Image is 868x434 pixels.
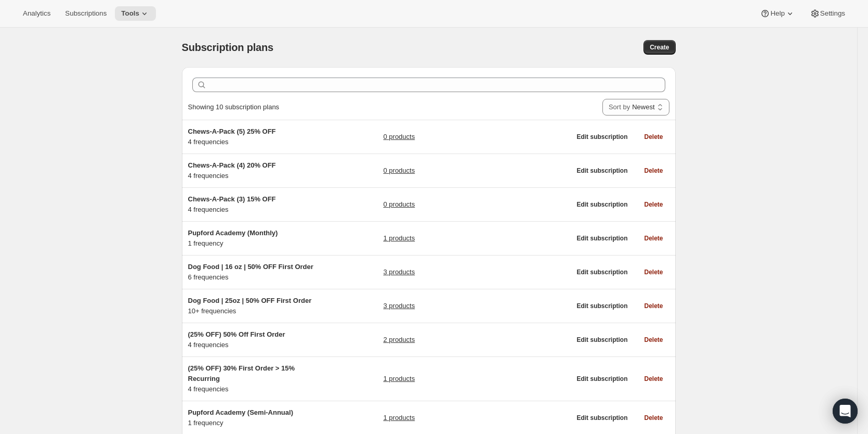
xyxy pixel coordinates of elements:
span: Showing 10 subscription plans [188,103,280,111]
div: 4 frequencies [188,126,318,147]
span: Edit subscription [576,375,627,383]
span: Edit subscription [576,268,627,276]
span: Delete [644,268,663,276]
button: Delete [638,411,669,425]
button: Delete [638,372,669,386]
button: Edit subscription [570,197,634,212]
button: Create [643,40,675,55]
a: 0 products [383,132,415,142]
span: Help [770,9,784,18]
span: (25% OFF) 50% Off First Order [188,330,285,338]
span: Settings [820,9,845,18]
span: Edit subscription [576,200,627,209]
button: Edit subscription [570,333,634,347]
span: Chews-A-Pack (3) 15% OFF [188,195,276,203]
span: Chews-A-Pack (5) 25% OFF [188,127,276,135]
a: 1 products [383,413,415,423]
span: Delete [644,336,663,344]
button: Edit subscription [570,163,634,178]
a: 3 products [383,267,415,277]
button: Delete [638,231,669,246]
button: Edit subscription [570,265,634,279]
span: Edit subscription [576,336,627,344]
span: Tools [121,9,139,18]
button: Subscriptions [59,6,113,21]
span: Analytics [23,9,50,18]
div: 1 frequency [188,407,318,428]
button: Delete [638,197,669,212]
a: 1 products [383,374,415,384]
button: Tools [115,6,156,21]
a: 0 products [383,165,415,176]
span: Edit subscription [576,167,627,175]
span: Delete [644,302,663,310]
button: Edit subscription [570,411,634,425]
div: 1 frequency [188,228,318,249]
span: Pupford Academy (Semi-Annual) [188,409,293,416]
span: Dog Food | 25oz | 50% OFF First Order [188,297,312,304]
span: Create [650,43,669,52]
span: Delete [644,167,663,175]
span: Chews-A-Pack (4) 20% OFF [188,161,276,169]
div: Open Intercom Messenger [833,399,858,424]
span: Delete [644,375,663,383]
button: Delete [638,265,669,279]
button: Settings [804,6,851,21]
a: 2 products [383,335,415,345]
a: 1 products [383,233,415,244]
div: 4 frequencies [188,194,318,215]
div: 4 frequencies [188,160,318,181]
button: Edit subscription [570,231,634,246]
button: Analytics [17,6,57,21]
span: Subscriptions [65,9,107,18]
button: Help [754,6,801,21]
div: 4 frequencies [188,363,318,394]
button: Delete [638,130,669,144]
button: Edit subscription [570,299,634,313]
span: Subscription plans [182,42,273,53]
a: 0 products [383,199,415,210]
span: (25% OFF) 30% First Order > 15% Recurring [188,364,295,382]
span: Edit subscription [576,414,627,422]
button: Edit subscription [570,130,634,144]
span: Edit subscription [576,234,627,242]
div: 6 frequencies [188,262,318,283]
button: Edit subscription [570,372,634,386]
a: 3 products [383,301,415,311]
div: 10+ frequencies [188,296,318,316]
span: Delete [644,200,663,209]
span: Delete [644,133,663,141]
button: Delete [638,333,669,347]
span: Edit subscription [576,302,627,310]
div: 4 frequencies [188,329,318,350]
span: Dog Food | 16 oz | 50% OFF First Order [188,263,313,271]
span: Edit subscription [576,133,627,141]
button: Delete [638,163,669,178]
span: Delete [644,234,663,242]
span: Delete [644,414,663,422]
span: Pupford Academy (Monthly) [188,229,278,237]
button: Delete [638,299,669,313]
